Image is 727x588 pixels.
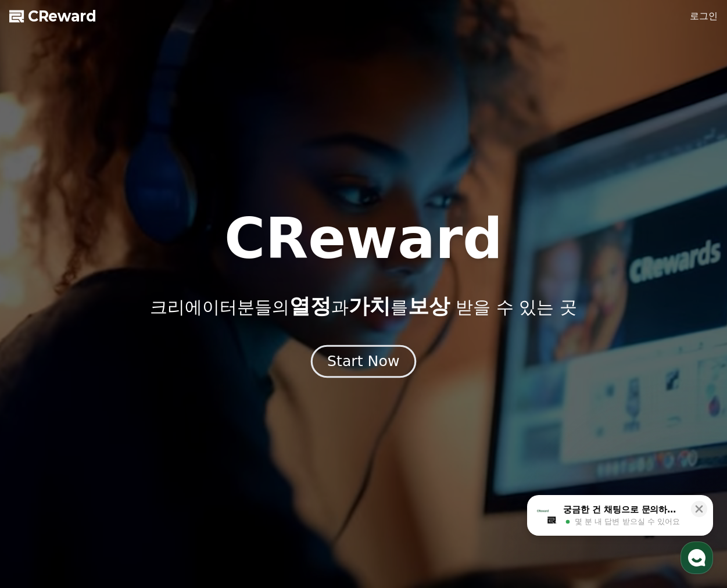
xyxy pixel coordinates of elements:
[313,357,414,368] a: Start Now
[77,368,150,397] a: 대화
[37,386,44,395] span: 홈
[3,368,77,397] a: 홈
[150,295,576,318] p: 크리에이터분들의 과 를 받을 수 있는 곳
[289,294,331,318] span: 열정
[311,345,416,378] button: Start Now
[106,386,120,396] span: 대화
[180,386,194,395] span: 설정
[408,294,450,318] span: 보상
[349,294,391,318] span: 가치
[224,211,503,267] h1: CReward
[28,7,96,26] span: CReward
[9,7,96,26] a: CReward
[690,9,718,23] a: 로그인
[327,352,399,371] div: Start Now
[150,368,223,397] a: 설정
